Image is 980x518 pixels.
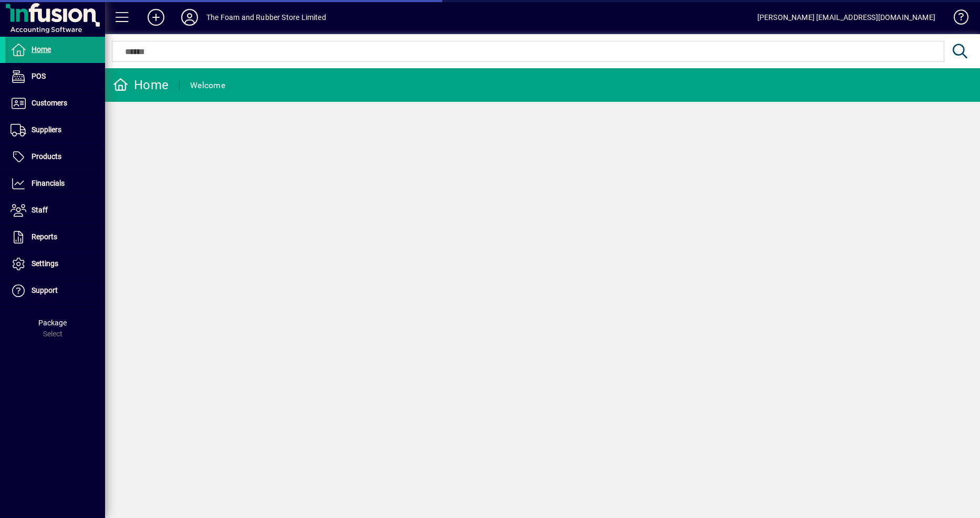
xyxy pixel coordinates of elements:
[32,45,51,54] span: Home
[946,2,967,36] a: Knowledge Base
[5,197,105,224] a: Staff
[32,99,67,107] span: Customers
[206,9,326,26] div: The Foam and Rubber Store Limited
[32,259,58,268] span: Settings
[5,144,105,170] a: Products
[32,72,46,80] span: POS
[38,319,67,327] span: Package
[5,278,105,304] a: Support
[5,90,105,117] a: Customers
[32,286,58,294] span: Support
[32,232,57,241] span: Reports
[32,152,61,161] span: Products
[139,8,173,27] button: Add
[5,224,105,250] a: Reports
[5,64,105,90] a: POS
[173,8,206,27] button: Profile
[757,9,935,26] div: [PERSON_NAME] [EMAIL_ADDRESS][DOMAIN_NAME]
[113,77,169,93] div: Home
[5,171,105,197] a: Financials
[32,179,65,187] span: Financials
[32,206,48,214] span: Staff
[190,77,225,94] div: Welcome
[5,117,105,143] a: Suppliers
[32,125,61,134] span: Suppliers
[5,251,105,277] a: Settings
